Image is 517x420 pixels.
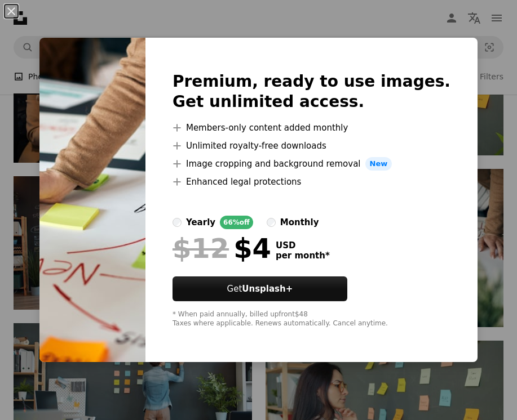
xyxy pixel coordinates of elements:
[173,121,450,135] li: Members-only content added monthly
[173,139,450,153] li: Unlimited royalty-free downloads
[267,218,276,227] input: monthly
[173,310,450,328] div: * When paid annually, billed upfront $48 Taxes where applicable. Renews automatically. Cancel any...
[173,234,229,263] span: $12
[186,216,215,229] div: yearly
[39,38,145,362] img: premium_photo-1661687254326-bcacaa1fa47e
[276,240,330,251] span: USD
[173,218,182,227] input: yearly66%off
[173,175,450,189] li: Enhanced legal protections
[280,216,319,229] div: monthly
[173,72,450,112] h2: Premium, ready to use images. Get unlimited access.
[173,276,347,301] button: GetUnsplash+
[365,157,392,171] span: New
[276,251,330,261] span: per month *
[173,234,271,263] div: $4
[242,284,293,294] strong: Unsplash+
[173,157,450,171] li: Image cropping and background removal
[220,216,253,229] div: 66% off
